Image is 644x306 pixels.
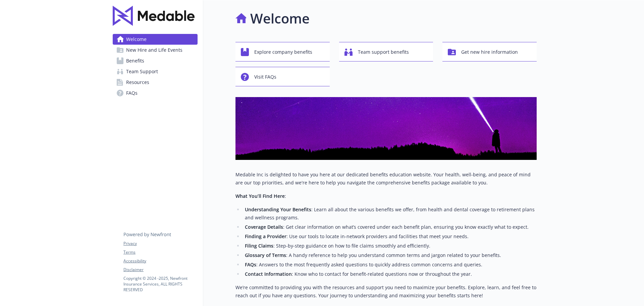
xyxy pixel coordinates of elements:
span: Explore company benefits [254,46,312,58]
span: Welcome [126,34,147,45]
strong: Contact Information [245,271,292,277]
button: Explore company benefits [235,42,330,61]
img: overview page banner [235,97,537,160]
button: Get new hire information [442,42,537,61]
span: Team support benefits [358,46,409,58]
strong: FAQs [245,261,256,268]
span: Get new hire information [461,46,518,58]
li: : Answers to the most frequently asked questions to quickly address common concerns and queries. [243,261,537,269]
a: New Hire and Life Events [113,45,198,55]
a: Accessibility [123,258,197,264]
p: Medable Inc is delighted to have you here at our dedicated benefits education website. Your healt... [235,171,537,187]
a: FAQs [113,88,198,98]
li: : A handy reference to help you understand common terms and jargon related to your benefits. [243,251,537,259]
strong: What You’ll Find Here [235,193,285,199]
a: Terms [123,249,197,255]
p: : [235,192,537,200]
a: Benefits [113,55,198,66]
li: : Use our tools to locate in-network providers and facilities that meet your needs. [243,232,537,241]
span: FAQs [126,88,138,98]
a: Resources [113,77,198,88]
li: : Step-by-step guidance on how to file claims smoothly and efficiently. [243,242,537,250]
p: We’re committed to providing you with the resources and support you need to maximize your benefit... [235,283,537,300]
strong: Understanding Your Benefits [245,206,311,213]
strong: Finding a Provider [245,233,286,239]
a: Disclaimer [123,267,197,273]
h1: Welcome [250,8,310,29]
p: Copyright © 2024 - 2025 , Newfront Insurance Services, ALL RIGHTS RESERVED [123,275,197,293]
li: : Learn all about the various benefits we offer, from health and dental coverage to retirement pl... [243,206,537,222]
span: New Hire and Life Events [126,45,182,55]
strong: Filing Claims [245,243,273,249]
strong: Coverage Details [245,224,283,230]
strong: Glossary of Terms [245,252,286,258]
span: Team Support [126,66,158,77]
li: : Get clear information on what’s covered under each benefit plan, ensuring you know exactly what... [243,223,537,231]
span: Resources [126,77,149,88]
span: Benefits [126,55,144,66]
a: Team Support [113,66,198,77]
span: Visit FAQs [254,71,276,83]
a: Privacy [123,241,197,247]
button: Team support benefits [339,42,433,61]
li: : Know who to contact for benefit-related questions now or throughout the year. [243,270,537,278]
button: Visit FAQs [235,67,330,86]
a: Welcome [113,34,198,45]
